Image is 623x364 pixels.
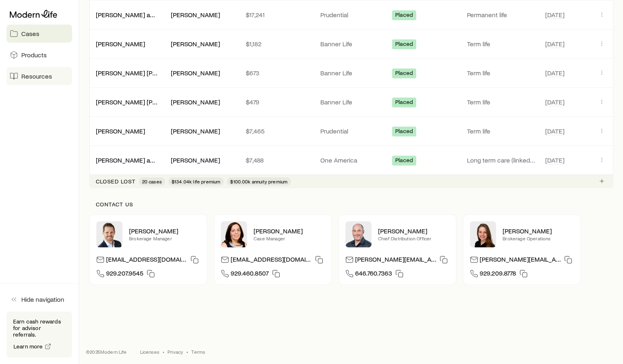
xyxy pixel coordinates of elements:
[7,67,72,85] a: Resources
[320,11,382,19] p: Prudential
[355,269,392,280] span: 646.760.7363
[171,40,220,48] div: [PERSON_NAME]
[320,127,382,135] p: Prudential
[395,11,413,20] span: Placed
[467,11,535,19] p: Permanent life
[96,98,158,106] div: [PERSON_NAME] [PERSON_NAME]
[480,255,561,266] p: [PERSON_NAME][EMAIL_ADDRESS][DOMAIN_NAME]
[395,41,413,49] span: Placed
[86,348,127,355] p: © 2025 Modern Life
[14,344,43,349] span: Learn more
[545,156,564,164] span: [DATE]
[470,221,496,247] img: Ellen Wall
[96,11,208,18] a: [PERSON_NAME] and [PERSON_NAME]
[106,255,187,266] p: [EMAIL_ADDRESS][DOMAIN_NAME]
[21,51,47,59] span: Products
[545,11,564,19] span: [DATE]
[245,156,307,164] p: $7,488
[254,227,325,235] p: [PERSON_NAME]
[171,11,220,19] div: [PERSON_NAME]
[106,269,143,280] span: 929.207.9545
[7,290,72,308] button: Hide navigation
[129,235,200,242] p: Brokerage Manager
[168,348,183,355] a: Privacy
[545,127,564,135] span: [DATE]
[163,348,164,355] span: •
[96,40,145,47] a: [PERSON_NAME]
[96,11,158,19] div: [PERSON_NAME] and [PERSON_NAME]
[21,72,52,80] span: Resources
[320,69,382,77] p: Banner Life
[96,40,145,48] div: [PERSON_NAME]
[96,221,122,247] img: Nick Weiler
[171,98,220,106] div: [PERSON_NAME]
[21,29,39,38] span: Cases
[172,178,220,185] span: $134.04k life premium
[320,40,382,48] p: Banner Life
[96,69,196,77] a: [PERSON_NAME] [PERSON_NAME]
[467,98,535,106] p: Term life
[378,227,449,235] p: [PERSON_NAME]
[13,318,66,338] p: Earn cash rewards for advisor referrals.
[171,156,220,165] div: [PERSON_NAME]
[395,70,413,78] span: Placed
[230,178,288,185] span: $100.00k annuity premium
[96,178,136,185] p: Closed lost
[96,156,158,165] div: [PERSON_NAME] and [PERSON_NAME]
[142,178,162,185] span: 20 cases
[245,98,307,106] p: $479
[245,127,307,135] p: $7,465
[503,235,574,242] p: Brokerage Operations
[96,127,145,136] div: [PERSON_NAME]
[21,295,64,303] span: Hide navigation
[129,227,200,235] p: [PERSON_NAME]
[191,348,205,355] a: Terms
[231,269,269,280] span: 929.460.8507
[545,69,564,77] span: [DATE]
[320,156,382,164] p: One America
[221,221,247,247] img: Heather McKee
[320,98,382,106] p: Banner Life
[395,128,413,136] span: Placed
[254,235,325,242] p: Case Manager
[231,255,312,266] p: [EMAIL_ADDRESS][DOMAIN_NAME]
[171,127,220,136] div: [PERSON_NAME]
[345,221,372,247] img: Dan Pierson
[467,127,535,135] p: Term life
[96,127,145,135] a: [PERSON_NAME]
[7,312,72,357] div: Earn cash rewards for advisor referrals.Learn more
[355,255,436,266] p: [PERSON_NAME][EMAIL_ADDRESS][DOMAIN_NAME]
[395,99,413,107] span: Placed
[395,157,413,165] span: Placed
[186,348,188,355] span: •
[467,69,535,77] p: Term life
[378,235,449,242] p: Chief Distribution Officer
[96,98,196,106] a: [PERSON_NAME] [PERSON_NAME]
[467,156,535,164] p: Long term care (linked benefit)
[467,40,535,48] p: Term life
[96,156,208,164] a: [PERSON_NAME] and [PERSON_NAME]
[140,348,159,355] a: Licenses
[245,69,307,77] p: $673
[7,46,72,64] a: Products
[245,40,307,48] p: $1,182
[245,11,307,19] p: $17,241
[171,69,220,77] div: [PERSON_NAME]
[7,25,72,43] a: Cases
[503,227,574,235] p: [PERSON_NAME]
[545,98,564,106] span: [DATE]
[545,40,564,48] span: [DATE]
[96,69,158,77] div: [PERSON_NAME] [PERSON_NAME]
[480,269,516,280] span: 929.209.8778
[96,201,607,208] p: Contact us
